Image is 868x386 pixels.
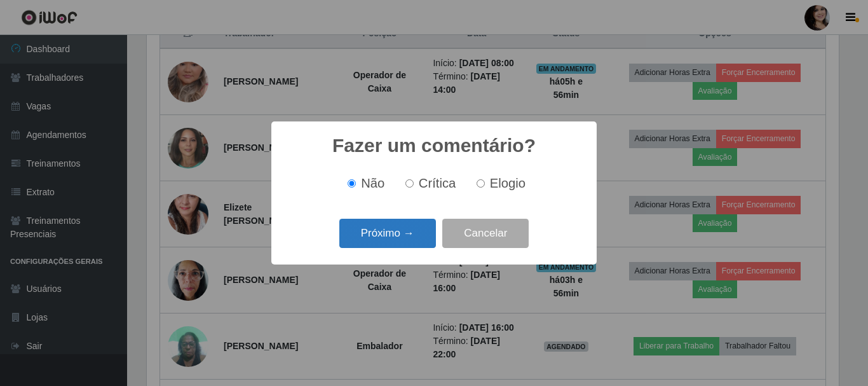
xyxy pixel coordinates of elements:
span: Elogio [490,176,526,190]
span: Não [361,176,384,190]
input: Não [348,179,356,188]
input: Elogio [477,179,485,188]
span: Crítica [419,176,456,190]
h2: Fazer um comentário? [332,134,536,157]
button: Cancelar [442,219,529,249]
input: Crítica [405,179,414,188]
button: Próximo → [339,219,436,249]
